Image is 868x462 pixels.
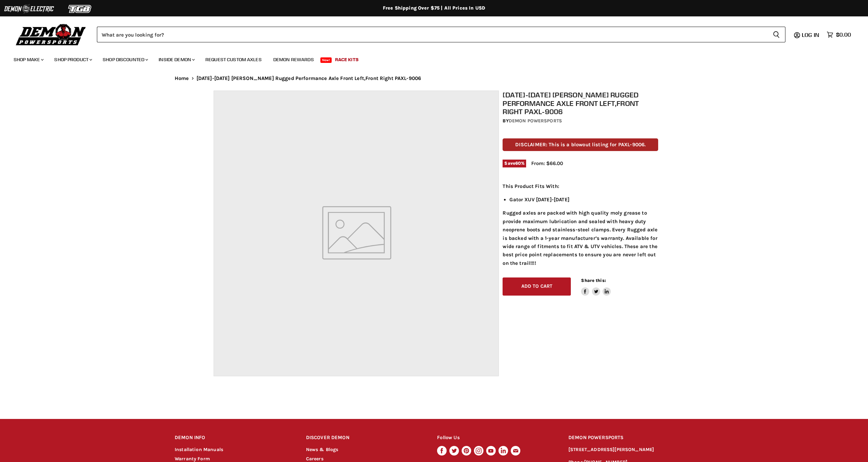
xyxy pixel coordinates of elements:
h2: Follow Us [437,430,555,446]
ul: Main menu [9,50,849,67]
p: DISCLAIMER: This is a blowout listing for PAXL-9006. [503,138,658,151]
button: Search [767,27,785,42]
span: Add to cart [521,283,553,289]
h2: DISCOVER DEMON [306,430,424,446]
span: Share this: [581,278,606,283]
a: Inside Demon [154,53,199,67]
span: New! [320,57,332,63]
div: Rugged axles are packed with high quality moly grease to provide maximum lubrication and sealed w... [503,182,658,267]
span: 60 [515,161,521,166]
aside: Share this: [581,277,611,296]
p: [STREET_ADDRESS][PERSON_NAME] [568,446,693,454]
img: Demon Powersports [14,22,88,46]
p: This Product Fits With: [503,182,658,190]
a: Warranty Form [175,456,210,462]
a: Installation Manuals [175,447,223,452]
img: TGB Logo 2 [55,2,106,15]
span: [DATE]-[DATE] [PERSON_NAME] Rugged Performance Axle Front Left,Front Right PAXL-9006 [197,76,421,81]
a: News & Blogs [306,447,338,452]
span: Save % [503,160,526,167]
li: Gator XUV [DATE]-[DATE] [509,195,658,204]
a: Shop Make [9,53,48,67]
nav: Breadcrumbs [161,76,707,81]
button: Add to cart [503,277,571,296]
img: Demon Electric Logo 2 [3,2,55,15]
div: by [503,117,658,125]
h2: DEMON POWERSPORTS [568,430,693,446]
a: Demon Rewards [268,53,319,67]
input: Search [97,27,767,42]
a: Request Custom Axles [200,53,267,67]
a: Careers [306,456,323,462]
a: $0.00 [823,30,854,40]
span: Log in [802,31,819,38]
span: $0.00 [836,31,851,38]
a: Log in [799,32,823,38]
div: Free Shipping Over $75 | All Prices In USD [161,5,707,11]
a: Shop Discounted [98,53,152,67]
span: From: $66.00 [531,160,563,166]
a: Demon Powersports [509,118,562,124]
h2: DEMON INFO [175,430,293,446]
a: Shop Product [49,53,96,67]
form: Product [97,27,785,42]
a: Race Kits [330,53,364,67]
a: Home [175,76,189,81]
h1: [DATE]-[DATE] [PERSON_NAME] Rugged Performance Axle Front Left,Front Right PAXL-9006 [503,91,658,116]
